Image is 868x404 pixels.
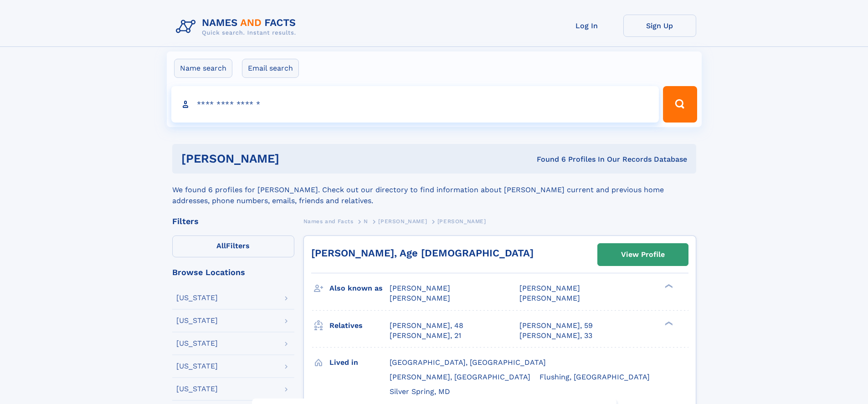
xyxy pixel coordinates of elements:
[364,218,368,225] span: N
[172,174,696,206] div: We found 6 profiles for [PERSON_NAME]. Check out our directory to find information about [PERSON_...
[519,294,580,302] span: [PERSON_NAME]
[329,355,390,370] h3: Lived in
[519,321,593,331] a: [PERSON_NAME], 59
[181,153,408,164] h1: [PERSON_NAME]
[539,373,650,381] span: Flushing, [GEOGRAPHIC_DATA]
[329,318,390,333] h3: Relatives
[621,244,665,265] div: View Profile
[663,320,673,326] div: ❯
[172,15,303,39] img: Logo Names and Facts
[174,59,232,78] label: Name search
[378,218,427,225] span: [PERSON_NAME]
[176,340,218,347] div: [US_STATE]
[390,284,450,292] span: [PERSON_NAME]
[378,215,427,227] a: [PERSON_NAME]
[663,86,697,123] button: Search Button
[172,217,294,225] div: Filters
[519,331,592,341] a: [PERSON_NAME], 33
[171,86,659,123] input: search input
[598,244,688,266] a: View Profile
[364,215,368,227] a: N
[311,247,534,259] a: [PERSON_NAME], Age [DEMOGRAPHIC_DATA]
[550,15,623,37] a: Log In
[437,218,486,225] span: [PERSON_NAME]
[390,373,530,381] span: [PERSON_NAME], [GEOGRAPHIC_DATA]
[623,15,696,37] a: Sign Up
[390,387,450,396] span: Silver Spring, MD
[176,363,218,370] div: [US_STATE]
[663,283,673,289] div: ❯
[172,235,294,257] label: Filters
[216,241,226,250] span: All
[329,281,390,296] h3: Also known as
[408,154,687,164] div: Found 6 Profiles In Our Records Database
[242,59,299,78] label: Email search
[390,358,546,367] span: [GEOGRAPHIC_DATA], [GEOGRAPHIC_DATA]
[172,268,294,276] div: Browse Locations
[390,331,461,341] a: [PERSON_NAME], 21
[176,385,218,393] div: [US_STATE]
[176,294,218,302] div: [US_STATE]
[176,317,218,324] div: [US_STATE]
[303,215,354,227] a: Names and Facts
[519,284,580,292] span: [PERSON_NAME]
[390,321,463,331] a: [PERSON_NAME], 48
[390,294,450,302] span: [PERSON_NAME]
